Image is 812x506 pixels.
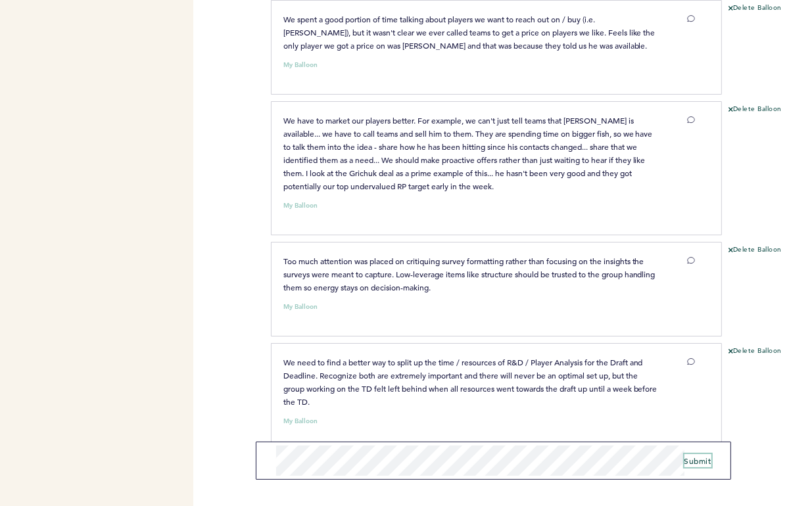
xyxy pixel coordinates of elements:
[728,346,782,357] button: Delete Balloon
[283,304,318,310] small: My Balloon
[283,14,657,51] span: We spent a good portion of time talking about players we want to reach out on / buy (i.e. [PERSON...
[684,454,711,467] button: Submit
[283,62,318,68] small: My Balloon
[684,455,711,466] span: Submit
[728,104,782,115] button: Delete Balloon
[283,202,318,209] small: My Balloon
[728,245,782,256] button: Delete Balloon
[283,418,318,425] small: My Balloon
[283,115,655,191] span: We have to market our players better. For example, we can't just tell teams that [PERSON_NAME] is...
[283,357,659,407] span: We need to find a better way to split up the time / resources of R&D / Player Analysis for the Dr...
[728,3,782,14] button: Delete Balloon
[283,256,657,292] span: Too much attention was placed on critiquing survey formatting rather than focusing on the insight...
